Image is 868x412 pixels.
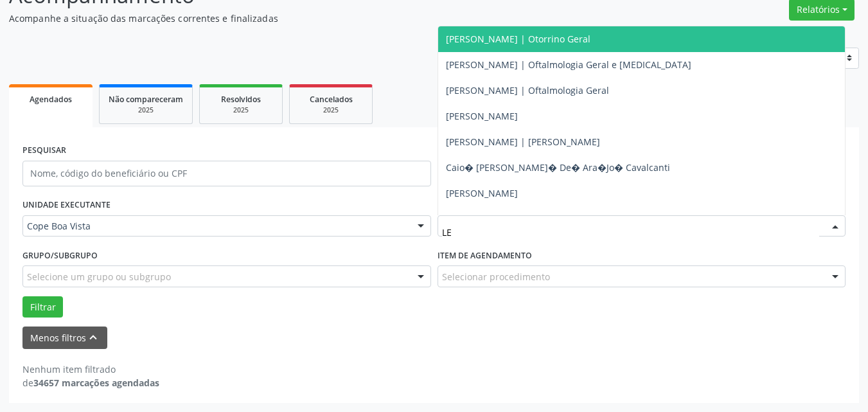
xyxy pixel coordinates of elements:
i: keyboard_arrow_up [86,330,100,345]
div: 2025 [209,105,273,115]
div: 2025 [299,105,363,115]
label: UNIDADE EXECUTANTE [22,195,111,215]
div: Nenhum item filtrado [22,363,159,376]
span: Selecionar procedimento [442,270,550,283]
input: Nome, código do beneficiário ou CPF [22,161,431,186]
span: [PERSON_NAME] | Oftalmologia Geral e [MEDICAL_DATA] [446,58,691,71]
span: Resolvidos [221,94,261,105]
div: 2025 [109,105,183,115]
label: PESQUISAR [22,141,66,161]
div: de [22,376,159,390]
span: [PERSON_NAME]?Jo Cavalcanti [446,213,576,225]
span: [PERSON_NAME] | [PERSON_NAME] [446,136,600,148]
label: Item de agendamento [438,246,532,265]
span: Caio� [PERSON_NAME]� De� Ara�Jo� Cavalcanti [446,161,670,174]
label: Grupo/Subgrupo [22,246,98,265]
span: [PERSON_NAME] [446,187,518,199]
span: [PERSON_NAME] [446,110,518,122]
button: Menos filtroskeyboard_arrow_up [22,327,107,349]
span: [PERSON_NAME] | Otorrino Geral [446,33,590,45]
span: Cope Boa Vista [27,220,405,233]
span: Cancelados [310,94,353,105]
button: Filtrar [22,296,63,318]
input: Selecione um profissional [442,220,820,246]
span: Não compareceram [109,94,183,105]
p: Acompanhe a situação das marcações correntes e finalizadas [9,12,604,25]
span: [PERSON_NAME] | Oftalmologia Geral [446,84,609,96]
span: Agendados [30,94,72,105]
strong: 34657 marcações agendadas [33,377,159,389]
span: Selecione um grupo ou subgrupo [27,270,171,283]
